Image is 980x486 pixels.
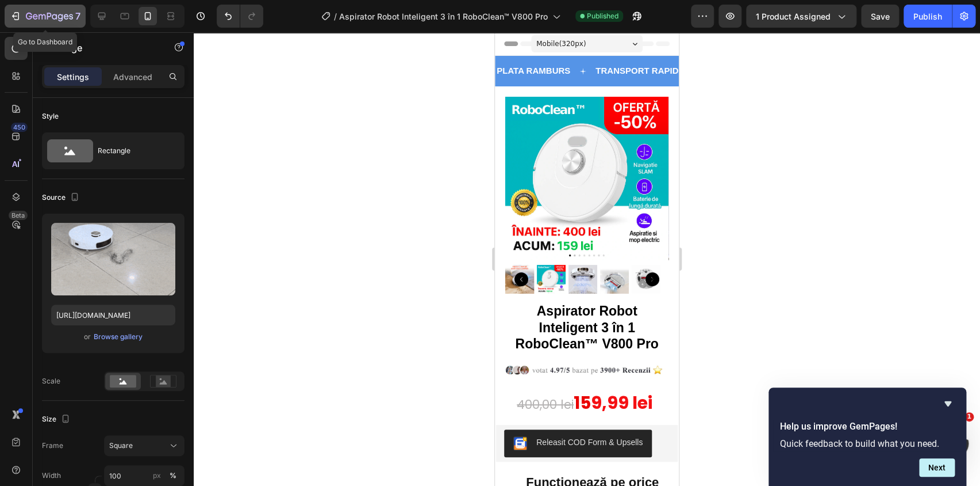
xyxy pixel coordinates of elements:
[919,458,955,477] button: Next question
[42,111,59,121] div: Style
[170,470,176,481] div: %
[57,71,89,83] p: Settings
[334,10,337,22] span: /
[42,412,72,427] div: Size
[756,10,831,22] span: 1 product assigned
[150,469,164,483] button: %
[780,397,955,477] div: Help us improve GemPages!
[964,412,974,422] span: 1
[861,5,899,28] button: Save
[9,211,28,220] div: Beta
[113,71,152,83] p: Advanced
[780,420,955,434] h2: Help us improve GemPages!
[42,376,60,386] div: Scale
[780,438,955,449] p: Quick feedback to build what you need.
[42,470,61,481] label: Width
[153,470,161,481] div: px
[98,138,168,164] div: Rectangle
[109,441,133,451] span: Square
[217,5,263,28] div: Undo/Redo
[913,10,942,22] div: Publish
[75,9,80,23] p: 7
[871,12,890,21] span: Save
[5,5,86,28] button: 7
[104,465,185,486] input: px%
[104,435,185,456] button: Square
[31,443,164,473] strong: Funcționează pe orice suprafață
[339,10,548,22] span: Aspirator Robot Inteligent 3 în 1 RoboClean™ V800 Pro
[587,11,618,21] span: Published
[84,330,91,344] span: or
[56,41,153,55] p: Image
[746,5,856,28] button: 1 product assigned
[42,190,82,206] div: Source
[42,441,63,451] label: Frame
[495,32,679,486] iframe: Design area
[904,5,952,28] button: Publish
[94,332,143,342] div: Browse gallery
[11,123,28,132] div: 450
[51,305,175,325] input: https://example.com/image.jpg
[51,223,175,295] img: preview-image
[166,469,180,483] button: px
[941,397,955,411] button: Hide survey
[93,331,143,343] button: Browse gallery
